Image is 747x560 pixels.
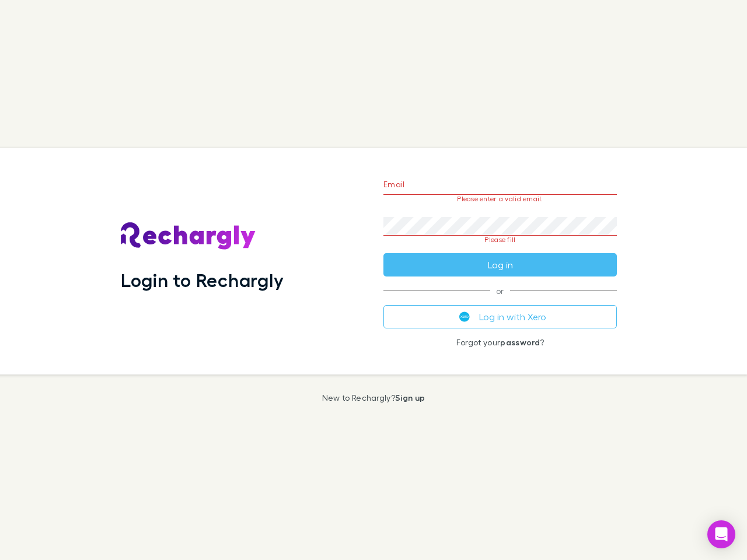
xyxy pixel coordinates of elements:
img: Xero's logo [459,311,470,322]
h1: Login to Rechargly [121,269,284,291]
button: Log in with Xero [383,305,617,328]
p: New to Rechargly? [322,393,425,402]
a: password [500,337,540,347]
span: or [383,290,617,291]
p: Please enter a valid email. [383,195,617,203]
a: Sign up [395,393,425,402]
p: Forgot your ? [383,338,617,347]
button: Log in [383,253,617,276]
img: Rechargly's Logo [121,222,256,250]
p: Please fill [383,236,617,244]
div: Open Intercom Messenger [707,520,735,548]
